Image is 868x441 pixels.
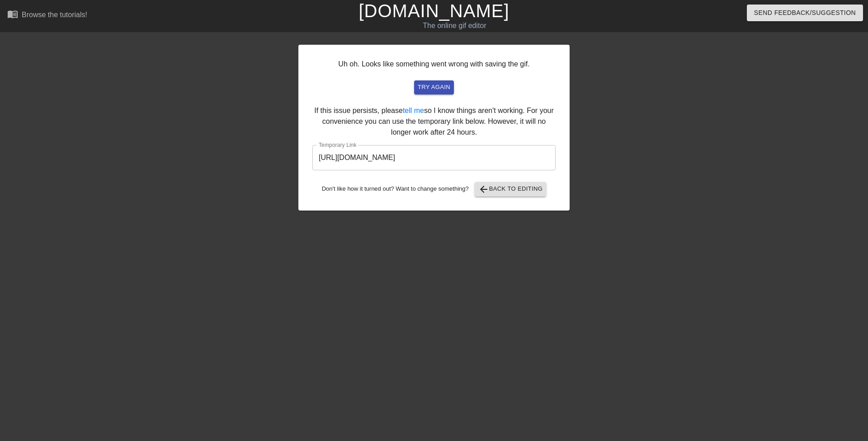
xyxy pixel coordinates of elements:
input: bare [312,145,556,170]
span: try again [418,82,450,93]
div: The online gif editor [294,20,615,31]
span: Back to Editing [478,184,543,195]
a: [DOMAIN_NAME] [359,1,509,21]
span: arrow_back [478,184,489,195]
div: Browse the tutorials! [22,11,87,19]
div: Don't like how it turned out? Want to change something? [312,182,556,197]
span: Send Feedback/Suggestion [754,7,856,19]
span: menu_book [7,9,18,19]
a: tell me [403,107,424,114]
div: Uh oh. Looks like something went wrong with saving the gif. If this issue persists, please so I k... [298,45,570,211]
button: Send Feedback/Suggestion [747,5,863,21]
button: try again [414,80,454,94]
a: Browse the tutorials! [7,9,87,23]
button: Back to Editing [475,182,547,197]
